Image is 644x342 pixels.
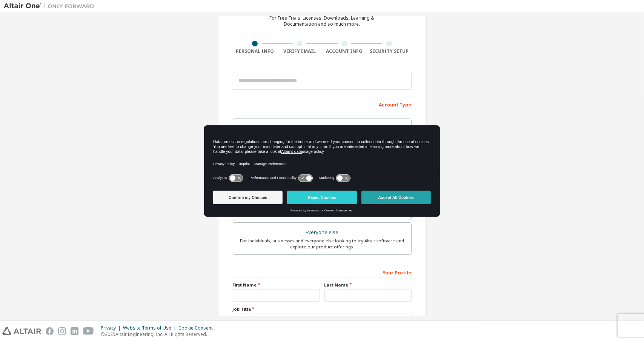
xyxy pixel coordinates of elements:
div: Account Type [233,98,412,110]
label: Job Title [233,306,412,312]
img: youtube.svg [83,327,94,335]
div: Everyone else [238,227,407,238]
label: Last Name [324,282,412,288]
div: For individuals, businesses and everyone else looking to try Altair software and explore our prod... [238,238,407,250]
div: Your Profile [233,266,412,278]
div: Privacy [101,325,123,331]
div: Verify Email [277,48,322,54]
p: © 2025 Altair Engineering, Inc. All Rights Reserved. [101,331,217,337]
div: Personal Info [233,48,278,54]
div: Website Terms of Use [123,325,178,331]
img: linkedin.svg [71,327,78,335]
div: Account Info [322,48,367,54]
img: facebook.svg [46,327,54,335]
img: Altair One [4,2,98,10]
div: Altair Customers [238,123,407,134]
img: instagram.svg [58,327,66,335]
div: Security Setup [367,48,412,54]
img: altair_logo.svg [2,327,41,335]
div: Cookie Consent [178,325,217,331]
div: For Free Trials, Licenses, Downloads, Learning & Documentation and so much more. [270,15,375,27]
label: First Name [233,282,320,288]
